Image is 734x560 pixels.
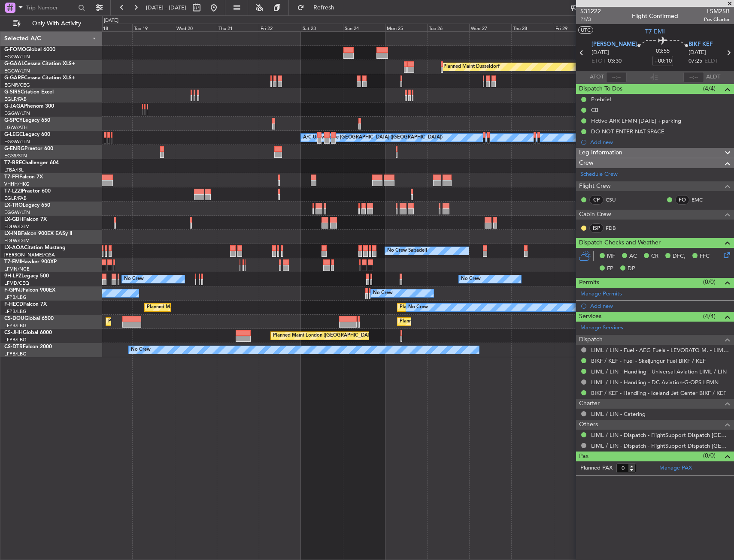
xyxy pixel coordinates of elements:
span: ELDT [704,57,718,66]
span: FFC [700,252,710,261]
a: G-SIRSCitation Excel [4,90,54,95]
a: G-LEGCLegacy 600 [4,132,50,137]
a: FDB [606,224,625,232]
a: EGGW/LTN [4,68,30,74]
a: BIKF / KEF - Fuel - Skeljungur Fuel BIKF / KEF [591,357,706,364]
span: G-ENRG [4,146,24,151]
span: Dispatch To-Dos [579,84,622,94]
button: UTC [578,26,593,34]
span: (0/0) [703,451,716,460]
span: MF [607,252,615,261]
a: EGLF/FAB [4,96,27,102]
div: Sat 23 [301,24,343,31]
a: LX-AOACitation Mustang [4,245,66,250]
a: LX-TROLegacy 650 [4,203,50,208]
a: F-GPNJFalcon 900EX [4,288,55,293]
a: LTBA/ISL [4,167,24,173]
span: FP [607,265,613,273]
a: BIKF / KEF - Handling - Iceland Jet Center BIKF / KEF [591,389,726,397]
div: Planned Maint [GEOGRAPHIC_DATA] ([GEOGRAPHIC_DATA]) [400,315,535,328]
span: 03:30 [608,57,622,66]
a: LFPB/LBG [4,351,27,357]
a: EDLW/DTM [4,223,30,230]
span: [DATE] [591,48,609,57]
span: LX-GBH [4,217,23,222]
span: Services [579,312,601,322]
span: G-SPCY [4,118,23,123]
div: Fri 29 [554,24,596,31]
button: Refresh [293,1,345,15]
div: Wed 20 [175,24,217,31]
a: Manage Permits [580,290,622,298]
div: Tue 26 [427,24,469,31]
input: --:-- [606,72,627,82]
a: CS-DOUGlobal 6500 [4,316,54,321]
div: Thu 21 [217,24,259,31]
span: BIKF KEF [689,40,713,49]
a: EGGW/LTN [4,209,30,216]
div: Fictive ARR LFMN [DATE] +parking [591,117,681,124]
a: CS-DTRFalcon 2000 [4,344,52,349]
a: LIML / LIN - Dispatch - FlightSupport Dispatch [GEOGRAPHIC_DATA] [591,442,730,449]
span: AC [629,252,637,261]
a: G-GAALCessna Citation XLS+ [4,61,75,66]
span: LX-AOA [4,245,24,250]
div: Add new [590,138,730,146]
div: No Crew Sabadell [387,244,427,257]
div: Planned Maint [GEOGRAPHIC_DATA] ([GEOGRAPHIC_DATA]) [147,301,282,314]
span: G-GARE [4,75,24,81]
a: LIML / LIN - Dispatch - FlightSupport Dispatch [GEOGRAPHIC_DATA] [591,431,730,439]
span: T7-EMI [4,259,21,265]
a: EMC [692,196,711,204]
span: LX-INB [4,231,21,236]
a: Manage Services [580,324,623,332]
span: 9H-LPZ [4,274,21,279]
span: Dispatch Checks and Weather [579,238,661,248]
label: Planned PAX [580,464,613,473]
div: Planned Maint London ([GEOGRAPHIC_DATA]) [273,329,376,342]
div: Sun 24 [343,24,385,31]
span: ETOT [591,57,606,66]
span: Leg Information [579,148,622,158]
a: G-FOMOGlobal 6000 [4,47,55,52]
div: No Crew [131,343,151,356]
a: [PERSON_NAME]/QSA [4,252,55,258]
div: CP [589,195,604,205]
a: Schedule Crew [580,170,618,179]
div: Planned Maint [GEOGRAPHIC_DATA] ([GEOGRAPHIC_DATA]) [108,315,243,328]
span: CS-JHH [4,330,23,335]
span: G-SIRS [4,90,21,95]
a: G-JAGAPhenom 300 [4,104,54,109]
div: A/C Unavailable [GEOGRAPHIC_DATA] ([GEOGRAPHIC_DATA]) [303,131,443,144]
div: No Crew [461,273,481,286]
span: ALDT [706,73,720,81]
span: F-GPNJ [4,288,23,293]
a: LFPB/LBG [4,308,27,315]
span: Pos Charter [704,16,730,23]
div: Tue 19 [132,24,174,31]
div: Thu 28 [511,24,553,31]
a: G-GARECessna Citation XLS+ [4,75,75,81]
div: ISP [589,223,604,233]
a: LIML / LIN - Catering [591,410,646,418]
span: Flight Crew [579,181,611,191]
a: Manage PAX [659,464,692,473]
span: 531222 [580,7,601,16]
span: [PERSON_NAME] [591,40,637,49]
div: FO [675,195,689,205]
a: EGGW/LTN [4,110,30,117]
a: T7-LZZIPraetor 600 [4,189,51,194]
a: EGNR/CEG [4,82,30,88]
div: Planned Maint [GEOGRAPHIC_DATA] ([GEOGRAPHIC_DATA]) [400,301,535,314]
a: EDLW/DTM [4,238,30,244]
a: T7-FFIFalcon 7X [4,175,43,180]
a: G-SPCYLegacy 650 [4,118,50,123]
div: Flight Confirmed [632,12,678,21]
a: LFMD/CEQ [4,280,29,286]
a: LX-GBHFalcon 7X [4,217,47,222]
span: DP [628,265,635,273]
span: F-HECD [4,302,23,307]
span: G-JAGA [4,104,24,109]
a: CSU [606,196,625,204]
span: Only With Activity [22,21,91,27]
